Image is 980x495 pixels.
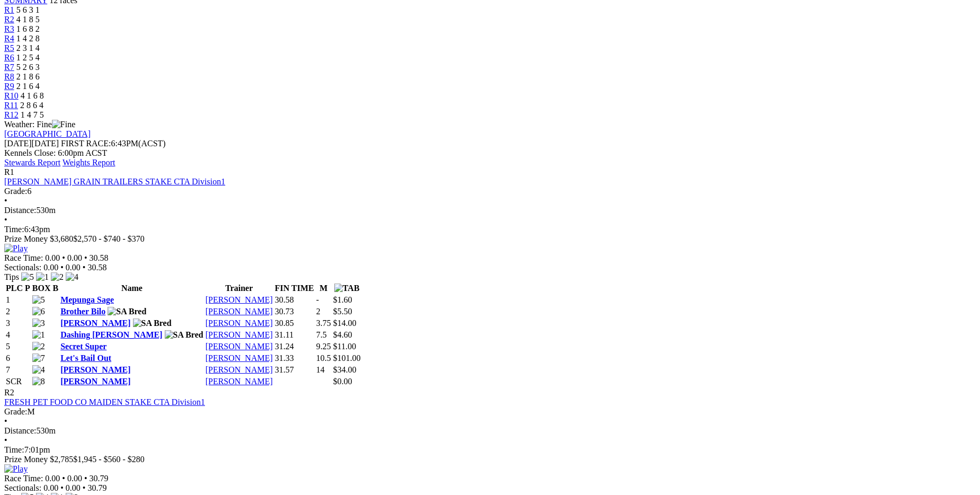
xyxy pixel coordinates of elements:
[32,342,45,351] img: 2
[5,341,31,352] td: 5
[60,330,162,339] a: Dashing [PERSON_NAME]
[4,388,14,397] span: R2
[16,34,40,43] span: 1 4 2 8
[16,5,40,14] span: 5 6 3 1
[60,483,64,492] span: •
[333,377,352,386] span: $0.00
[21,272,34,282] img: 5
[274,353,315,364] td: 31.33
[32,284,51,293] span: BOX
[4,455,976,464] div: Prize Money $2,785
[32,377,45,386] img: 8
[316,307,320,316] text: 2
[4,436,7,445] span: •
[83,263,86,272] span: •
[4,43,14,52] a: R5
[4,474,43,483] span: Race Time:
[334,284,360,293] img: TAB
[4,407,28,416] span: Grade:
[274,283,315,294] th: FIN TIME
[20,101,43,110] span: 2 8 6 4
[52,284,58,293] span: B
[32,330,45,340] img: 1
[16,72,40,81] span: 2 1 8 6
[6,284,23,293] span: PLC
[4,101,18,110] a: R11
[67,474,82,483] span: 0.00
[73,455,145,464] span: $1,945 - $560 - $280
[165,330,203,340] img: SA Bred
[316,295,319,304] text: -
[4,263,41,272] span: Sectionals:
[274,295,315,305] td: 30.58
[61,139,166,148] span: 6:43PM(ACST)
[5,365,31,375] td: 7
[274,306,315,317] td: 30.73
[206,330,273,339] a: [PERSON_NAME]
[333,353,361,363] span: $101.00
[316,319,331,328] text: 3.75
[4,91,19,100] span: R10
[4,148,976,158] div: Kennels Close: 6:00pm ACST
[67,253,82,262] span: 0.00
[206,353,273,363] a: [PERSON_NAME]
[333,330,352,339] span: $4.60
[43,263,58,272] span: 0.00
[25,284,30,293] span: P
[4,120,75,129] span: Weather: Fine
[4,5,14,14] a: R1
[5,353,31,364] td: 6
[4,397,205,406] a: FRESH PET FOOD CO MAIDEN STAKE CTA Division1
[21,91,44,100] span: 4 1 6 8
[206,342,273,351] a: [PERSON_NAME]
[4,187,976,196] div: 6
[5,376,31,387] td: SCR
[4,417,7,426] span: •
[4,139,59,148] span: [DATE]
[4,63,14,72] a: R7
[316,283,332,294] th: M
[51,272,64,282] img: 2
[333,319,357,328] span: $14.00
[206,377,273,386] a: [PERSON_NAME]
[60,307,105,316] a: Brother Bilo
[316,365,325,374] text: 14
[4,24,14,33] span: R3
[60,353,111,363] a: Let's Bail Out
[4,464,28,474] img: Play
[4,234,976,244] div: Prize Money $3,680
[66,483,81,492] span: 0.00
[32,295,45,305] img: 5
[206,295,273,304] a: [PERSON_NAME]
[45,253,60,262] span: 0.00
[4,34,14,43] a: R4
[4,129,91,138] a: [GEOGRAPHIC_DATA]
[4,139,32,148] span: [DATE]
[316,353,331,363] text: 10.5
[4,82,14,91] a: R9
[60,342,106,351] a: Secret Super
[4,426,36,435] span: Distance:
[333,342,356,351] span: $11.00
[4,53,14,62] span: R6
[5,318,31,329] td: 3
[60,295,114,304] a: Mepunga Sage
[36,272,49,282] img: 1
[274,330,315,340] td: 31.11
[4,225,24,234] span: Time:
[16,82,40,91] span: 2 1 6 4
[4,110,19,119] a: R12
[316,342,331,351] text: 9.25
[60,365,130,374] a: [PERSON_NAME]
[73,234,145,243] span: $2,570 - $740 - $370
[4,253,43,262] span: Race Time:
[32,307,45,316] img: 6
[333,295,352,304] span: $1.60
[45,474,60,483] span: 0.00
[4,426,976,436] div: 530m
[84,474,87,483] span: •
[4,167,14,176] span: R1
[62,474,65,483] span: •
